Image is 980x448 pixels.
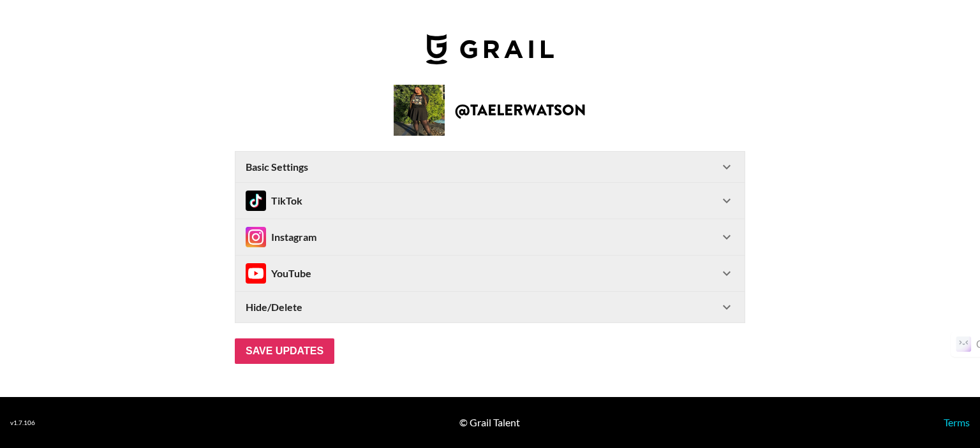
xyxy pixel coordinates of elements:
[394,85,445,136] img: Creator
[235,183,745,219] div: TikTokTikTok
[246,191,302,211] div: TikTok
[235,256,745,291] div: InstagramYouTube
[246,161,308,173] strong: Basic Settings
[246,301,302,314] strong: Hide/Delete
[246,263,266,284] img: Instagram
[246,191,266,211] img: TikTok
[426,34,554,64] img: Grail Talent Logo
[10,419,35,427] div: v 1.7.106
[246,227,316,247] div: Instagram
[459,416,520,429] div: © Grail Talent
[235,338,334,364] input: Save Updates
[235,219,745,255] div: InstagramInstagram
[235,152,745,182] div: Basic Settings
[944,416,970,428] a: Terms
[246,263,311,284] div: YouTube
[455,103,586,118] h2: @ taelerwatson
[235,292,745,322] div: Hide/Delete
[246,227,266,247] img: Instagram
